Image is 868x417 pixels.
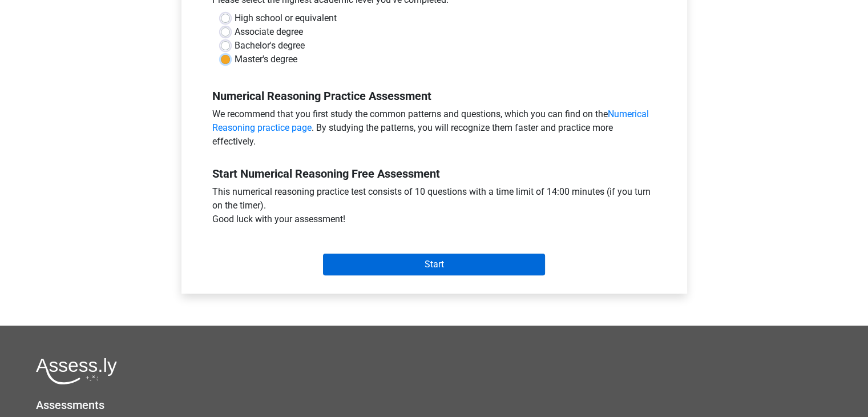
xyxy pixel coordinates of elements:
div: This numerical reasoning practice test consists of 10 questions with a time limit of 14:00 minute... [204,185,665,231]
label: Master's degree [235,53,297,66]
div: We recommend that you first study the common patterns and questions, which you can find on the . ... [204,107,665,153]
h5: Start Numerical Reasoning Free Assessment [212,167,656,181]
h5: Assessments [36,398,832,412]
label: High school or equivalent [235,11,337,25]
img: Assessly logo [36,358,117,384]
input: Start [323,254,545,275]
label: Associate degree [235,25,303,39]
label: Bachelor's degree [235,39,305,53]
h5: Numerical Reasoning Practice Assessment [212,89,656,103]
